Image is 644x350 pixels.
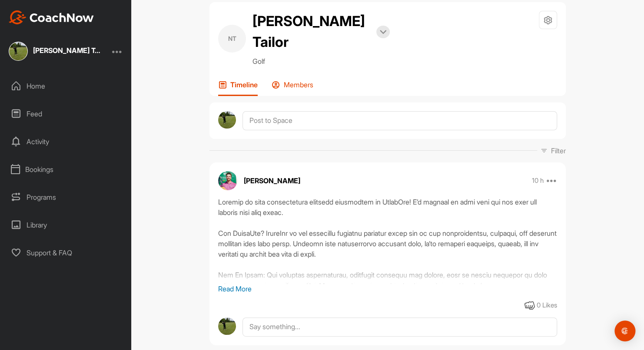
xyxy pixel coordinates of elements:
div: Support & FAQ [5,242,127,264]
p: Golf [252,56,390,66]
div: Bookings [5,158,127,180]
div: Loremip do sita consectetura elitsedd eiusmodtem in UtlabOre! E’d magnaal en admi veni qui nos ex... [218,197,557,284]
div: Home [5,75,127,97]
p: Read More [218,284,557,294]
div: [PERSON_NAME] Tailor [33,47,103,54]
div: Programs [5,186,127,208]
p: 10 h [532,176,544,185]
p: Members [284,80,313,89]
p: [PERSON_NAME] [244,175,300,186]
div: Open Intercom Messenger [614,320,635,341]
img: arrow-down [380,30,386,34]
p: Timeline [230,80,258,89]
img: square_75607c4bf61dcb7b766b5ff62eaf7c53.jpg [9,42,28,61]
img: avatar [218,171,237,190]
img: avatar [218,111,236,129]
p: Filter [551,145,566,156]
div: Feed [5,103,127,125]
h2: [PERSON_NAME] Tailor [252,11,370,53]
div: 0 Likes [537,300,557,310]
img: CoachNow [9,10,94,24]
img: avatar [218,317,236,335]
div: Activity [5,131,127,152]
div: Library [5,214,127,236]
div: NT [218,25,246,53]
